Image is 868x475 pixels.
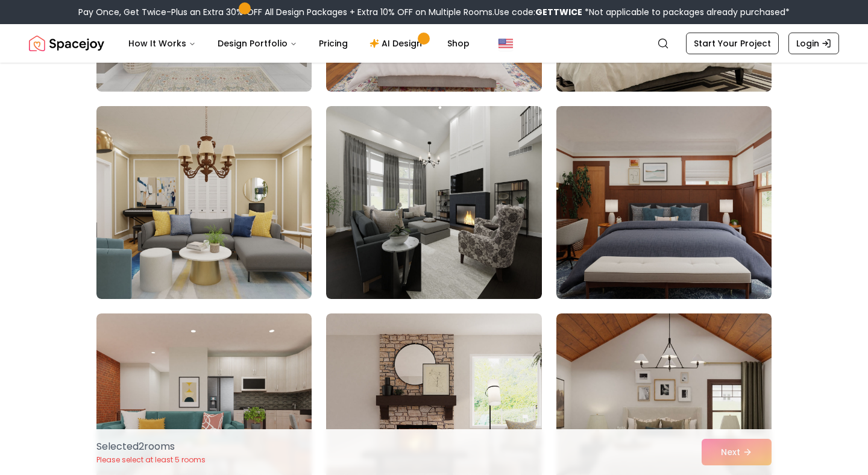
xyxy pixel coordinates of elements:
[78,6,790,18] div: Pay Once, Get Twice-Plus an Extra 30% OFF All Design Packages + Extra 10% OFF on Multiple Rooms.
[582,6,790,18] span: *Not applicable to packages already purchased*
[326,106,541,299] img: Room room-86
[535,6,582,18] b: GETTWICE
[498,36,513,51] img: United States
[438,31,479,55] a: Shop
[29,31,104,55] a: Spacejoy
[360,31,435,55] a: AI Design
[208,31,307,55] button: Design Portfolio
[309,31,357,55] a: Pricing
[96,106,312,299] img: Room room-85
[494,6,582,18] span: Use code:
[96,439,206,454] p: Selected 2 room s
[119,31,206,55] button: How It Works
[556,106,772,299] img: Room room-87
[96,455,206,465] p: Please select at least 5 rooms
[29,24,839,63] nav: Global
[119,31,479,55] nav: Main
[686,33,779,54] a: Start Your Project
[788,33,839,54] a: Login
[29,31,104,55] img: Spacejoy Logo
